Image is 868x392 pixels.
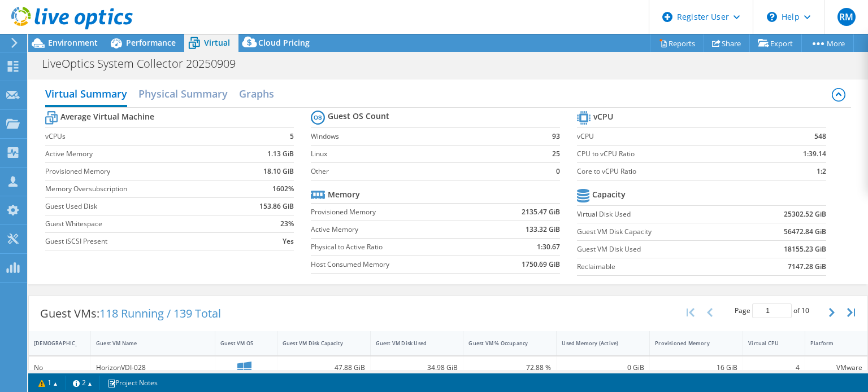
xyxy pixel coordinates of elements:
div: Platform [810,340,849,347]
b: 5 [290,131,294,142]
label: Guest VM Disk Capacity [577,226,740,237]
b: 56472.84 GiB [784,226,826,237]
a: Reports [650,34,704,52]
label: Windows [311,131,537,142]
b: 23% [280,218,294,230]
label: Active Memory [311,224,482,235]
a: Project Notes [99,376,166,390]
label: CPU to vCPU Ratio [577,148,761,160]
a: 1 [31,376,66,390]
div: VMware [810,362,862,374]
label: Guest iSCSI Present [45,236,235,247]
b: 1:30.67 [537,241,560,253]
div: 72.88 % [468,362,551,374]
b: 18.10 GiB [263,166,294,177]
b: Yes [283,236,294,247]
span: 118 Running / 139 Total [99,306,221,321]
h2: Graphs [239,82,274,105]
label: Host Consumed Memory [311,259,482,270]
div: 16 GiB [655,362,737,374]
a: 2 [65,376,100,390]
b: 7147.28 GiB [788,261,826,272]
div: Guest VM % Occupancy [468,340,537,347]
div: HorizonVDI-028 [96,362,210,374]
label: vCPU [577,131,761,142]
div: 34.98 GiB [376,362,458,374]
a: More [801,34,854,52]
span: Virtual [204,37,230,48]
label: Provisioned Memory [45,166,235,177]
b: 548 [814,131,826,142]
b: 1:2 [817,166,826,177]
b: 93 [552,131,560,142]
div: Guest VM Name [96,340,196,347]
span: Performance [126,37,176,48]
svg: \n [767,12,777,22]
b: Guest OS Count [328,111,389,122]
label: Reclaimable [577,261,740,272]
h1: LiveOptics System Collector 20250909 [37,58,253,70]
label: Memory Oversubscription [45,183,235,195]
label: Guest Whitespace [45,218,235,230]
label: Other [311,166,537,177]
div: [DEMOGRAPHIC_DATA] [34,340,72,347]
div: Guest VMs: [29,296,232,331]
label: Provisioned Memory [311,206,482,218]
b: 1.13 GiB [267,148,294,160]
h2: Physical Summary [138,82,228,105]
b: 1602% [272,183,294,195]
a: Share [704,34,750,52]
h2: Virtual Summary [45,82,127,107]
b: 0 [556,166,560,177]
a: Export [749,34,802,52]
span: Page of [735,303,809,318]
label: Active Memory [45,148,235,160]
div: Guest VM OS [220,340,258,347]
b: 18155.23 GiB [784,244,826,255]
b: Average Virtual Machine [60,111,154,122]
b: 25 [552,148,560,160]
label: Guest Used Disk [45,201,235,212]
label: Core to vCPU Ratio [577,166,761,177]
b: vCPU [593,111,613,122]
div: Provisioned Memory [655,340,724,347]
input: jump to page [752,303,792,318]
div: 47.88 GiB [283,362,365,374]
div: Virtual CPU [748,340,786,347]
span: 10 [801,306,809,315]
b: Memory [328,189,360,200]
div: 0 GiB [562,362,644,374]
b: 153.86 GiB [259,201,294,212]
div: Guest VM Disk Used [376,340,445,347]
label: vCPUs [45,131,235,142]
div: Used Memory (Active) [562,340,631,347]
div: 4 [748,362,800,374]
b: 25302.52 GiB [784,209,826,220]
label: Linux [311,148,537,160]
b: 1750.69 GiB [522,259,560,270]
b: 133.32 GiB [526,224,560,235]
span: Cloud Pricing [258,37,310,48]
label: Virtual Disk Used [577,209,740,220]
b: Capacity [592,189,626,200]
span: RM [837,8,856,26]
div: Guest VM Disk Capacity [283,340,351,347]
label: Physical to Active Ratio [311,241,482,253]
label: Guest VM Disk Used [577,244,740,255]
span: Environment [48,37,98,48]
b: 1:39.14 [803,148,826,160]
b: 2135.47 GiB [522,206,560,218]
div: No [34,362,85,374]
